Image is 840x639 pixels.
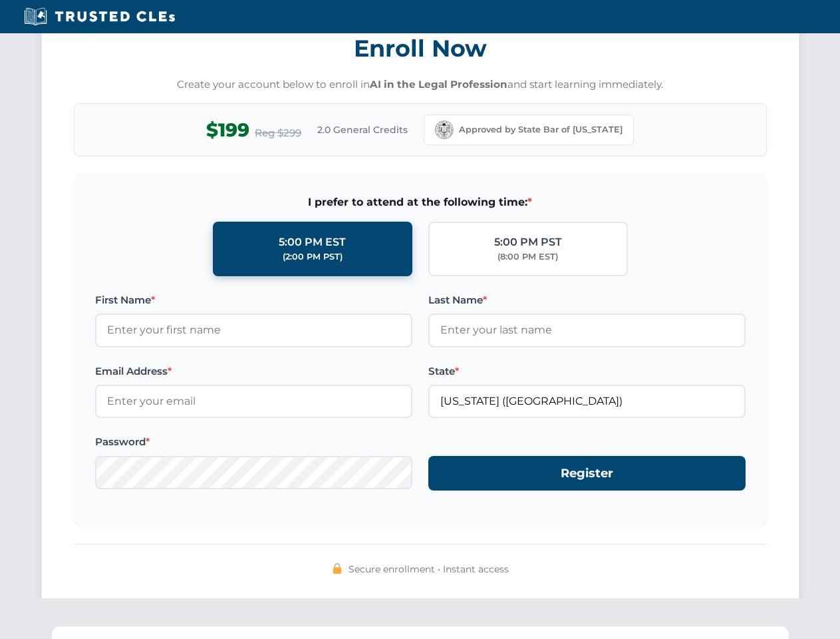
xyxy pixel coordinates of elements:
[20,7,179,27] img: Trusted CLEs
[494,234,562,251] div: 5:00 PM PST
[459,123,623,136] span: Approved by State Bar of [US_STATE]
[435,120,454,139] img: California Bar
[95,292,412,308] label: First Name
[428,314,746,347] input: Enter your last name
[349,562,509,576] span: Secure enrollment • Instant access
[428,385,746,418] input: California (CA)
[95,385,412,418] input: Enter your email
[279,234,346,251] div: 5:00 PM EST
[428,363,746,379] label: State
[206,115,249,145] span: $199
[255,125,301,141] span: Reg $299
[74,27,767,69] h3: Enroll Now
[95,314,412,347] input: Enter your first name
[332,563,343,574] img: 🔒
[95,434,412,450] label: Password
[317,122,408,137] span: 2.0 General Credits
[497,250,558,264] div: (8:00 PM EST)
[74,77,767,93] p: Create your account below to enroll in and start learning immediately.
[428,456,746,491] button: Register
[370,78,507,91] strong: AI in the Legal Profession
[283,250,343,264] div: (2:00 PM PST)
[428,292,746,308] label: Last Name
[95,363,412,379] label: Email Address
[95,194,746,211] span: I prefer to attend at the following time:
